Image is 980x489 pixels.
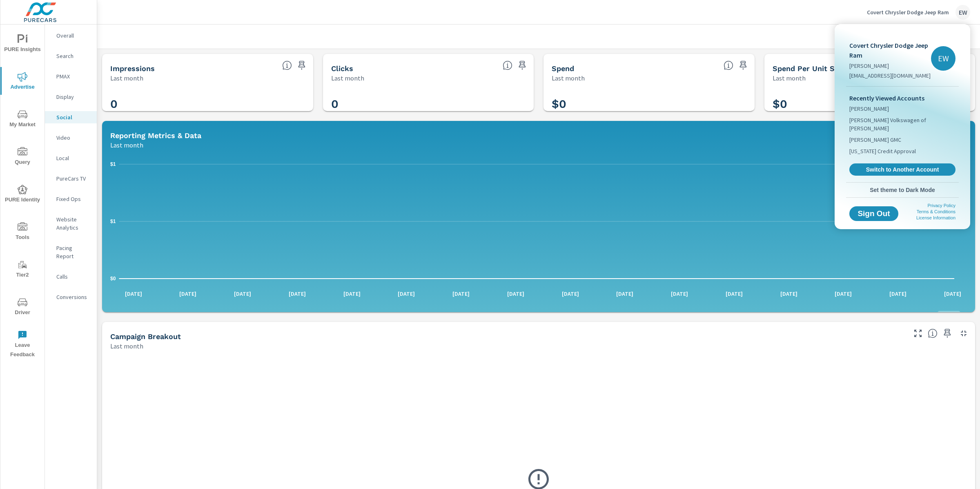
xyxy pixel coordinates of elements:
[849,136,901,144] span: [PERSON_NAME] GMC
[931,46,955,71] div: EW
[856,210,892,217] span: Sign Out
[849,186,955,194] span: Set theme to Dark Mode
[916,215,955,220] a: License Information
[849,116,955,132] span: [PERSON_NAME] Volkswagen of [PERSON_NAME]
[854,166,951,173] span: Switch to Another Account
[928,203,955,208] a: Privacy Policy
[849,62,931,70] p: [PERSON_NAME]
[849,71,931,80] p: [EMAIL_ADDRESS][DOMAIN_NAME]
[849,206,898,221] button: Sign Out
[849,40,931,60] p: Covert Chrysler Dodge Jeep Ram
[917,209,955,214] a: Terms & Conditions
[849,163,955,176] a: Switch to Another Account
[849,105,889,113] span: [PERSON_NAME]
[849,147,916,155] span: [US_STATE] Credit Approval
[846,183,959,197] button: Set theme to Dark Mode
[849,93,955,103] p: Recently Viewed Accounts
